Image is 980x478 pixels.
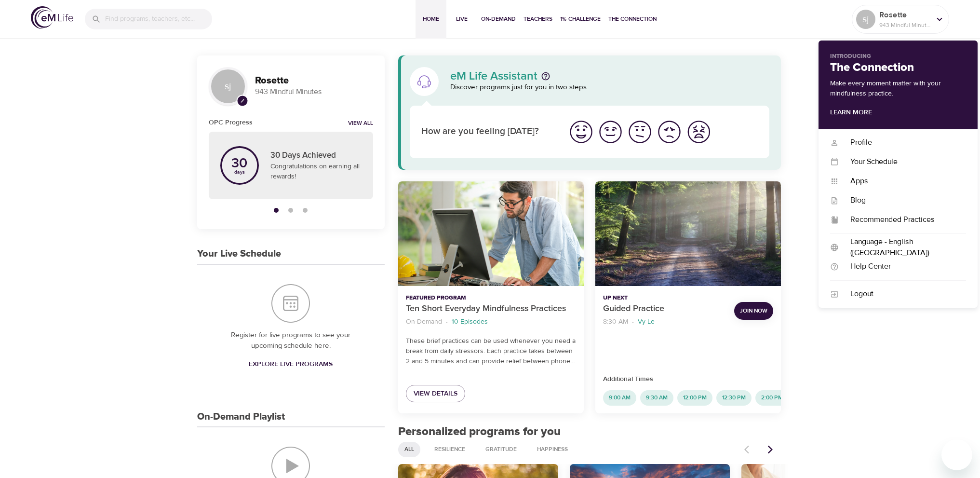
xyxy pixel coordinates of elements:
[632,315,634,328] li: ·
[428,442,471,457] div: Resilience
[830,79,966,99] p: Make every moment matter with your mindfulness practice.
[209,67,247,106] div: sj
[450,70,537,82] p: eM Life Assistant
[105,9,212,29] input: Find programs, teachers, etc...
[416,74,432,89] img: eM Life Assistant
[760,439,781,460] button: Next items
[655,117,684,147] button: I'm feeling bad
[255,75,373,86] h3: Rosette
[677,390,712,406] div: 12:00 PM
[398,181,584,286] button: Ten Short Everyday Mindfulness Practices
[596,117,625,147] button: I'm feeling good
[249,358,333,370] span: Explore Live Programs
[839,261,966,272] div: Help Center
[568,119,594,145] img: great
[603,302,726,315] p: Guided Practice
[830,52,966,61] p: Introducing
[685,119,712,145] img: worst
[531,442,574,457] div: Happiness
[755,390,789,406] div: 2:00 PM
[450,82,770,93] p: Discover programs just for you in two steps
[406,336,576,367] p: These brief practices can be used whenever you need a break from daily stressors. Each practice t...
[839,214,966,225] div: Recommended Practices
[270,162,362,182] p: Congratulations on earning all rewards!
[531,445,574,453] span: Happiness
[830,61,966,75] h2: The Connection
[216,330,365,352] p: Register for live programs to see your upcoming schedule here.
[677,394,712,402] span: 12:00 PM
[406,315,576,328] nav: breadcrumb
[398,442,420,457] div: All
[638,317,655,327] p: Vy Le
[640,390,673,406] div: 9:30 AM
[830,108,872,117] a: Learn More
[480,445,523,453] span: Gratitude
[479,442,523,457] div: Gratitude
[271,284,310,323] img: Your Live Schedule
[197,248,281,259] h3: Your Live Schedule
[399,445,420,453] span: All
[31,6,73,29] img: logo
[839,156,966,167] div: Your Schedule
[755,394,789,402] span: 2:00 PM
[716,390,752,406] div: 12:30 PM
[839,176,966,187] div: Apps
[603,294,726,302] p: Up Next
[856,10,875,29] div: sj
[627,119,653,145] img: ok
[603,394,636,402] span: 9:00 AM
[839,137,966,148] div: Profile
[398,425,781,439] h2: Personalized programs for you
[684,117,713,147] button: I'm feeling worst
[839,288,966,300] div: Logout
[481,14,516,24] span: On-Demand
[406,385,465,403] a: View Details
[446,315,448,328] li: ·
[566,117,596,147] button: I'm feeling great
[231,157,247,170] p: 30
[656,119,683,145] img: bad
[406,294,576,302] p: Featured Program
[941,439,972,470] iframe: Button to launch messaging window
[255,86,373,97] p: 943 Mindful Minutes
[348,120,373,128] a: View all notifications
[452,317,488,327] p: 10 Episodes
[839,195,966,206] div: Blog
[197,411,285,423] h3: On-Demand Playlist
[740,306,767,316] span: Join Now
[716,394,752,402] span: 12:30 PM
[879,9,930,21] p: Rosette
[595,181,781,286] button: Guided Practice
[419,14,443,24] span: Home
[603,315,726,328] nav: breadcrumb
[603,374,773,384] p: Additional Times
[640,394,673,402] span: 9:30 AM
[406,302,576,315] p: Ten Short Everyday Mindfulness Practices
[879,21,930,29] p: 943 Mindful Minutes
[839,236,966,259] div: Language - English ([GEOGRAPHIC_DATA])
[603,390,636,406] div: 9:00 AM
[429,445,471,453] span: Resilience
[450,14,473,24] span: Live
[245,355,336,373] a: Explore Live Programs
[603,317,628,327] p: 8:30 AM
[270,150,362,162] p: 30 Days Achieved
[414,388,457,400] span: View Details
[560,14,601,24] span: 1% Challenge
[734,302,773,320] button: Join Now
[231,170,247,174] p: days
[421,125,555,139] p: How are you feeling [DATE]?
[524,14,552,24] span: Teachers
[597,119,624,145] img: good
[406,317,442,327] p: On-Demand
[608,14,657,24] span: The Connection
[209,117,253,128] h6: OPC Progress
[625,117,655,147] button: I'm feeling ok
